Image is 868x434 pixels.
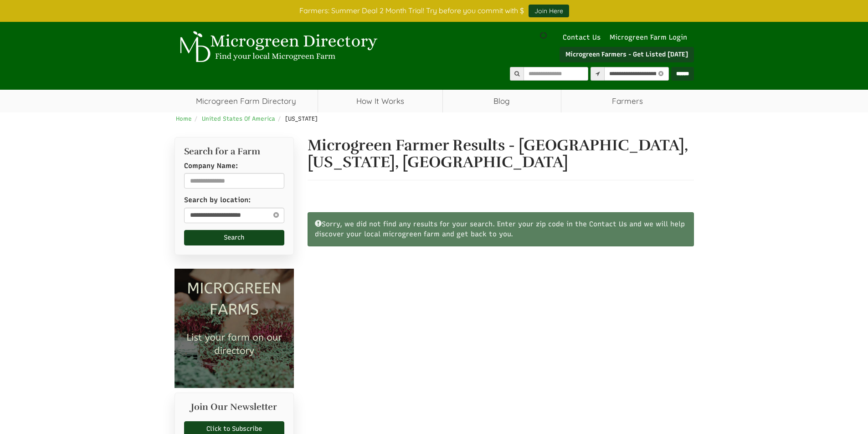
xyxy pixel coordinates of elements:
[308,212,694,246] div: Sorry, we did not find any results for your search. Enter your zip code in the Contact Us and we ...
[560,47,694,62] a: Microgreen Farmers - Get Listed [DATE]
[184,147,285,157] h2: Search for a Farm
[176,115,192,122] a: Home
[285,115,318,122] span: [US_STATE]
[610,33,692,41] a: Microgreen Farm Login
[184,402,285,417] h2: Join Our Newsletter
[184,161,238,171] label: Company Name:
[175,31,380,63] img: Microgreen Directory
[175,90,318,112] a: Microgreen Farm Directory
[168,5,701,17] div: Farmers: Summer Deal 2 Month Trial! Try before you commit with $
[184,230,285,245] button: Search
[558,33,605,41] a: Contact Us
[308,137,694,171] h1: Microgreen Farmer Results - [GEOGRAPHIC_DATA], [US_STATE], [GEOGRAPHIC_DATA]
[529,5,569,17] a: Join Here
[561,90,694,112] span: Farmers
[175,269,294,388] img: Microgreen Farms list your microgreen farm today
[184,195,251,205] label: Search by location:
[318,90,442,112] a: How It Works
[443,90,561,112] a: Blog
[202,115,275,122] a: United States Of America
